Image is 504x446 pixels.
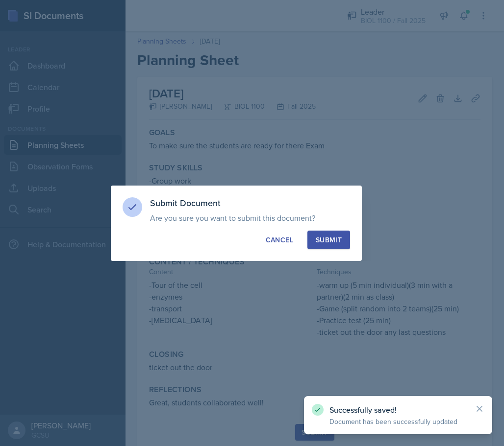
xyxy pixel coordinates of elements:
[329,405,467,415] p: Successfully saved!
[257,231,302,249] button: Cancel
[150,197,350,209] h3: Submit Document
[316,235,342,245] div: Submit
[150,213,350,223] p: Are you sure you want to submit this document?
[266,235,293,245] div: Cancel
[329,417,467,426] p: Document has been successfully updated
[307,231,350,249] button: Submit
